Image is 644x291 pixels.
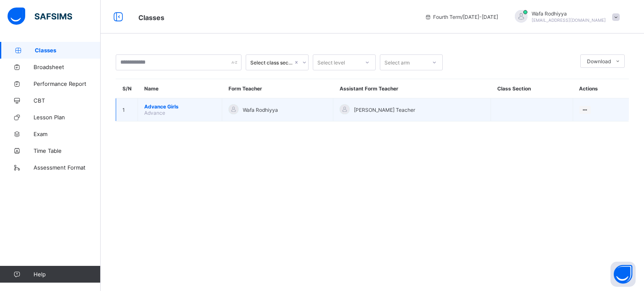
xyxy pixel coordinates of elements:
[8,8,72,25] img: safsims
[34,80,101,87] span: Performance Report
[532,18,606,23] span: [EMAIL_ADDRESS][DOMAIN_NAME]
[34,147,101,154] span: Time Table
[138,13,164,22] span: Classes
[250,59,293,66] div: Select class section
[384,54,410,70] div: Select arm
[34,64,101,70] span: Broadsheet
[34,164,101,171] span: Assessment Format
[35,47,101,54] span: Classes
[144,110,165,116] span: Advance
[116,79,138,98] th: S/N
[144,103,216,110] span: Advance Girls
[222,79,333,98] th: Form Teacher
[354,107,415,113] span: [PERSON_NAME] Teacher
[491,79,573,98] th: Class Section
[573,79,629,98] th: Actions
[34,114,101,121] span: Lesson Plan
[243,107,278,113] span: Wafa Rodhiyya
[34,97,101,104] span: CBT
[138,79,222,98] th: Name
[34,131,101,137] span: Exam
[587,58,611,64] span: Download
[425,14,498,20] span: session/term information
[532,10,606,17] span: Wafa Rodhiyya
[116,98,138,121] td: 1
[506,10,624,24] div: WafaRodhiyya
[610,262,636,287] button: Open asap
[34,271,100,278] span: Help
[333,79,491,98] th: Assistant Form Teacher
[317,54,345,70] div: Select level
